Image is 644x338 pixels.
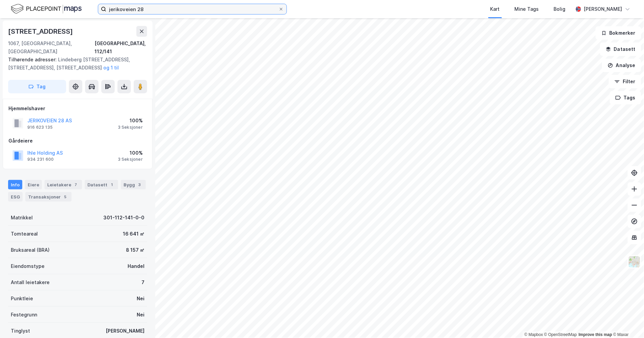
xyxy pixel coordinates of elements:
[118,157,143,162] div: 3 Seksjoner
[610,306,644,338] iframe: Chat Widget
[27,125,53,130] div: 916 623 135
[141,278,144,286] div: 7
[121,180,146,189] div: Bygg
[137,311,144,319] div: Nei
[11,246,50,254] div: Bruksareal (BRA)
[8,80,66,93] button: Tag
[103,214,144,222] div: 301-112-141-0-0
[11,278,50,286] div: Antall leietakere
[8,137,147,145] div: Gårdeiere
[600,42,641,56] button: Datasett
[554,5,566,13] div: Bolig
[136,181,143,188] div: 3
[27,157,54,162] div: 934 231 600
[610,91,641,104] button: Tags
[25,180,42,189] div: Eiere
[11,295,33,303] div: Punktleie
[584,5,622,13] div: [PERSON_NAME]
[11,262,45,270] div: Eiendomstype
[8,39,95,56] div: 1067, [GEOGRAPHIC_DATA], [GEOGRAPHIC_DATA]
[490,5,500,13] div: Kart
[610,306,644,338] div: Kontrollprogram for chat
[8,56,142,72] div: Lindeberg [STREET_ADDRESS], [STREET_ADDRESS], [STREET_ADDRESS]
[85,180,118,189] div: Datasett
[8,192,23,202] div: ESG
[128,262,144,270] div: Handel
[8,180,22,189] div: Info
[602,59,641,72] button: Analyse
[106,4,278,14] input: Søk på adresse, matrikkel, gårdeiere, leietakere eller personer
[62,193,69,200] div: 5
[515,5,539,13] div: Mine Tags
[11,230,38,238] div: Tomteareal
[95,39,147,56] div: [GEOGRAPHIC_DATA], 112/141
[11,214,33,222] div: Matrikkel
[25,192,72,202] div: Transaksjoner
[118,149,143,157] div: 100%
[118,117,143,125] div: 100%
[8,26,74,37] div: [STREET_ADDRESS]
[609,75,641,88] button: Filter
[106,327,144,335] div: [PERSON_NAME]
[628,255,641,268] img: Z
[123,230,144,238] div: 16 641 ㎡
[11,327,30,335] div: Tinglyst
[126,246,144,254] div: 8 157 ㎡
[8,104,147,113] div: Hjemmelshaver
[45,180,82,189] div: Leietakere
[596,26,641,40] button: Bokmerker
[525,332,543,337] a: Mapbox
[137,295,144,303] div: Nei
[11,311,37,319] div: Festegrunn
[11,3,82,15] img: logo.f888ab2527a4732fd821a326f86c7f29.svg
[8,57,58,62] span: Tilhørende adresser:
[579,332,612,337] a: Improve this map
[118,125,143,130] div: 3 Seksjoner
[109,181,115,188] div: 1
[544,332,577,337] a: OpenStreetMap
[73,181,79,188] div: 7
